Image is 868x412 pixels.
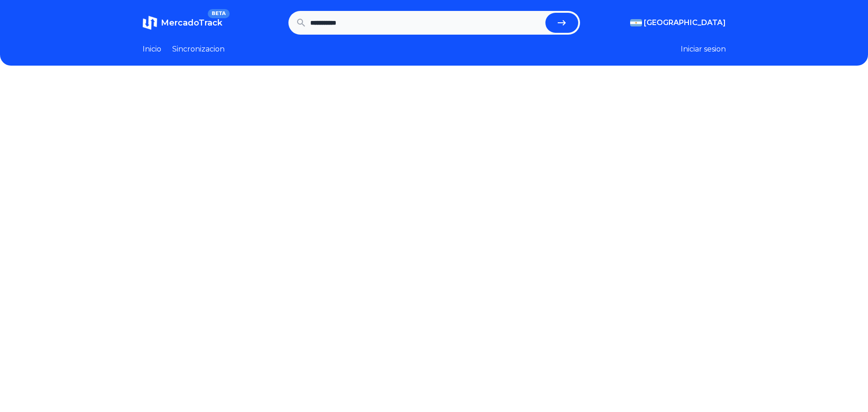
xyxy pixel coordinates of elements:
button: Iniciar sesion [681,44,726,55]
span: BETA [208,9,229,18]
img: Argentina [630,19,642,26]
a: MercadoTrackBETA [143,15,222,30]
span: [GEOGRAPHIC_DATA] [644,17,726,28]
a: Sincronizacion [172,44,225,55]
a: Inicio [143,44,161,55]
button: [GEOGRAPHIC_DATA] [630,17,726,28]
span: MercadoTrack [161,18,222,28]
img: MercadoTrack [143,15,157,30]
